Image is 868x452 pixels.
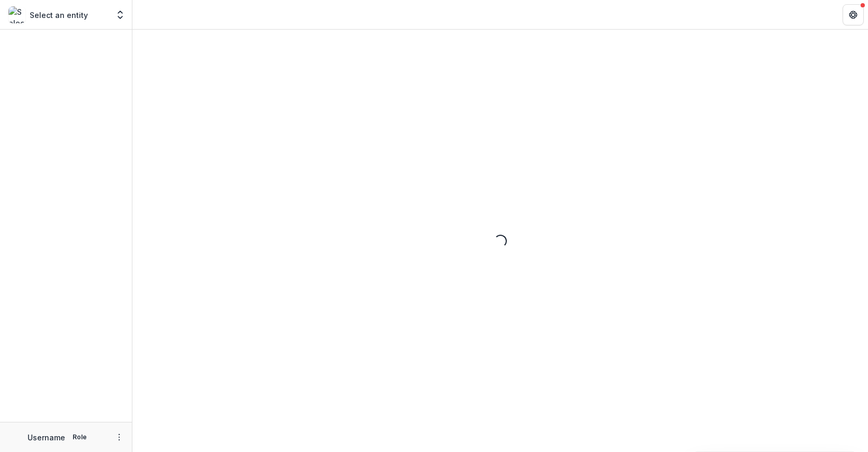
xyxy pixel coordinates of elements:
button: More [113,431,126,444]
p: Select an entity [30,10,88,21]
img: Select an entity [8,6,25,23]
p: Username [28,432,65,443]
button: Get Help [843,4,864,25]
p: Role [69,432,90,442]
button: Open entity switcher [113,4,128,25]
